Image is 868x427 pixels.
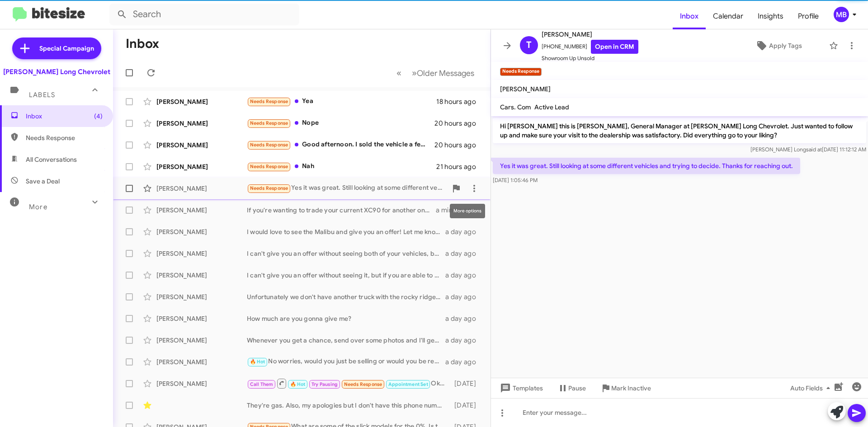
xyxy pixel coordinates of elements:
[542,54,638,63] span: Showroom Up Unsold
[436,206,483,215] div: a minute ago
[445,314,483,323] div: a day ago
[156,271,247,280] div: [PERSON_NAME]
[156,379,247,388] div: [PERSON_NAME]
[450,204,485,218] div: More options
[156,336,247,345] div: [PERSON_NAME]
[491,380,550,396] button: Templates
[247,96,436,107] div: Yea
[247,271,445,280] div: I can't give you an offer without seeing it, but if you are able to stop I can give you an apprai...
[493,118,866,143] p: Hi [PERSON_NAME] this is [PERSON_NAME], General Manager at [PERSON_NAME] Long Chevrolet. Just wan...
[750,146,866,153] span: [PERSON_NAME] Long [DATE] 11:12:12 AM
[311,381,338,387] span: Try Pausing
[250,142,288,148] span: Needs Response
[247,140,434,150] div: Good afternoon. I sold the vehicle a few months ago. Thank you!
[247,336,445,345] div: Whenever you get a chance, send over some photos and I'll get you a rough estimate. However, the ...
[29,91,55,99] span: Labels
[247,314,445,323] div: How much are you gonna give me?
[247,249,445,258] div: I can't give you an offer without seeing both of your vehicles, but please let me know when would...
[436,162,483,171] div: 21 hours ago
[445,271,483,280] div: a day ago
[542,29,638,40] span: [PERSON_NAME]
[834,7,849,22] div: MB
[445,227,483,236] div: a day ago
[591,40,638,54] a: Open in CRM
[542,40,638,54] span: [PHONE_NUMBER]
[706,3,750,29] a: Calendar
[109,4,299,25] input: Search
[247,292,445,301] div: Unfortunately we don't have another truck with the rocky ridge package, but we have quite a few o...
[790,380,834,396] span: Auto Fields
[392,64,480,82] nav: Page navigation example
[826,7,858,22] button: MB
[247,161,436,172] div: Nah
[396,67,401,79] span: «
[450,379,483,388] div: [DATE]
[388,381,428,387] span: Appointment Set
[250,99,288,104] span: Needs Response
[445,357,483,366] div: a day ago
[26,177,60,186] span: Save a Deal
[156,97,247,106] div: [PERSON_NAME]
[434,141,483,150] div: 20 hours ago
[445,249,483,258] div: a day ago
[94,112,103,121] span: (4)
[39,44,94,53] span: Special Campaign
[126,37,159,51] h1: Inbox
[250,381,274,387] span: Call Them
[156,227,247,236] div: [PERSON_NAME]
[493,158,800,174] p: Yes it was great. Still looking at some different vehicles and trying to decide. Thanks for reach...
[783,380,841,396] button: Auto Fields
[417,68,474,78] span: Older Messages
[412,67,417,79] span: »
[436,97,483,106] div: 18 hours ago
[534,103,569,111] span: Active Lead
[791,3,826,29] a: Profile
[156,184,247,193] div: [PERSON_NAME]
[156,119,247,128] div: [PERSON_NAME]
[493,177,538,183] span: [DATE] 1:05:46 PM
[156,357,247,366] div: [PERSON_NAME]
[247,118,434,128] div: Nope
[445,292,483,301] div: a day ago
[26,133,103,142] span: Needs Response
[732,38,825,54] button: Apply Tags
[156,292,247,301] div: [PERSON_NAME]
[673,3,706,29] a: Inbox
[500,103,531,111] span: Cars. Com
[247,206,436,215] div: If you're wanting to trade your current XC90 for another one, we would have an option for you.
[26,155,77,164] span: All Conversations
[156,162,247,171] div: [PERSON_NAME]
[344,381,382,387] span: Needs Response
[156,141,247,150] div: [PERSON_NAME]
[250,359,265,365] span: 🔥 Hot
[250,120,288,126] span: Needs Response
[445,336,483,345] div: a day ago
[156,206,247,215] div: [PERSON_NAME]
[806,146,822,153] span: said at
[12,38,101,59] a: Special Campaign
[406,64,480,82] button: Next
[29,203,47,211] span: More
[247,378,450,389] div: Ok sounds good. Thanks
[247,401,450,410] div: They're gas. Also, my apologies but I don't have this phone number saved. Who am I speaking with?
[550,380,593,396] button: Pause
[498,380,543,396] span: Templates
[769,38,802,54] span: Apply Tags
[593,380,658,396] button: Mark Inactive
[750,3,791,29] a: Insights
[434,119,483,128] div: 20 hours ago
[247,183,447,193] div: Yes it was great. Still looking at some different vehicles and trying to decide. Thanks for reach...
[611,380,651,396] span: Mark Inactive
[250,185,288,191] span: Needs Response
[156,314,247,323] div: [PERSON_NAME]
[391,64,407,82] button: Previous
[250,164,288,169] span: Needs Response
[568,380,586,396] span: Pause
[26,112,103,121] span: Inbox
[526,38,532,52] span: T
[3,67,110,76] div: [PERSON_NAME] Long Chevrolet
